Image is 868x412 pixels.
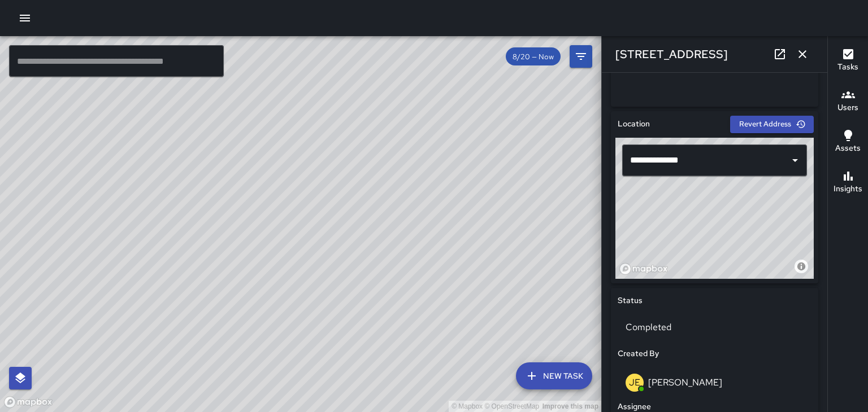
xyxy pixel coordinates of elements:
[629,376,640,389] p: JE
[570,45,592,68] button: Filters
[835,142,861,155] h6: Assets
[828,41,868,81] button: Tasks
[828,163,868,203] button: Insights
[618,348,659,360] h6: Created By
[837,61,858,73] h6: Tasks
[730,116,814,133] button: Revert Address
[787,152,803,168] button: Open
[834,183,862,195] h6: Insights
[618,118,650,130] h6: Location
[828,122,868,163] button: Assets
[828,81,868,122] button: Users
[618,295,643,307] h6: Status
[837,102,858,114] h6: Users
[648,376,722,388] p: [PERSON_NAME]
[516,362,592,389] button: New Task
[626,321,804,334] p: Completed
[615,45,728,63] h6: [STREET_ADDRESS]
[506,52,561,62] span: 8/20 — Now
